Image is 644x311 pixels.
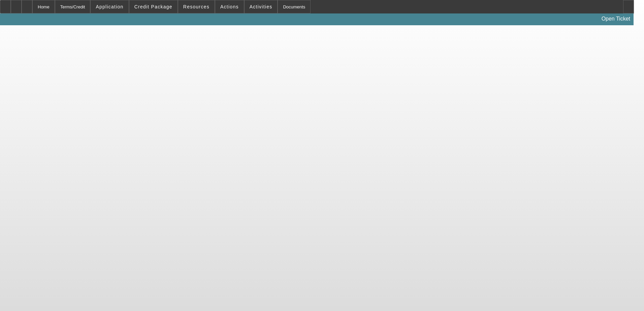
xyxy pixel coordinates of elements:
button: Actions [215,0,244,13]
button: Activities [245,0,278,13]
span: Credit Package [134,4,172,9]
a: Open Ticket [599,13,633,25]
span: Application [96,4,123,9]
span: Resources [183,4,210,9]
button: Credit Package [129,0,178,13]
button: Resources [178,0,215,13]
span: Actions [220,4,239,9]
span: Activities [250,4,272,9]
button: Application [91,0,128,13]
